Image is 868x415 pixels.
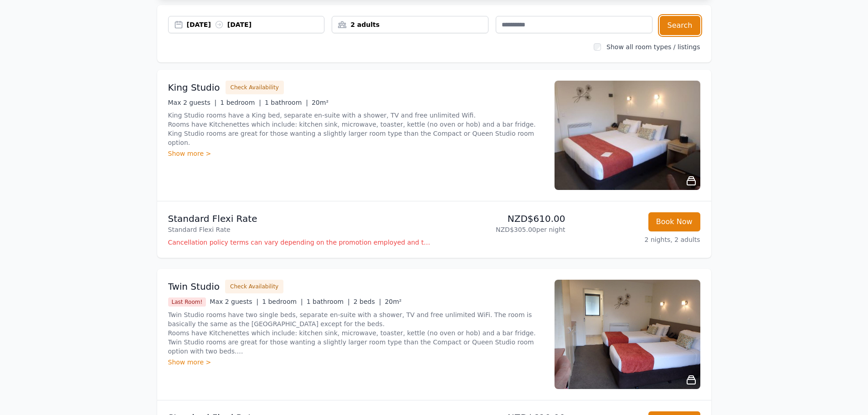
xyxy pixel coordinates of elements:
span: 1 bedroom | [220,99,261,106]
div: 2 adults [332,20,488,29]
span: Max 2 guests | [168,99,217,106]
label: Show all room types / listings [606,43,700,51]
h3: Twin Studio [168,280,220,293]
span: Last Room! [168,297,206,307]
h3: King Studio [168,81,220,94]
button: Book Now [648,212,700,231]
span: Max 2 guests | [210,298,258,305]
span: 1 bathroom | [307,298,350,305]
p: NZD$305.00 per night [438,225,565,234]
button: Check Availability [226,81,284,94]
div: Show more > [168,358,544,367]
span: 20m² [312,99,329,106]
div: [DATE] [DATE] [187,20,324,29]
p: Twin Studio rooms have two single beds, separate en-suite with a shower, TV and free unlimited Wi... [168,310,544,356]
span: 1 bedroom | [262,298,303,305]
p: Standard Flexi Rate [168,225,431,234]
p: NZD$610.00 [438,212,565,225]
p: 2 nights, 2 adults [573,235,700,244]
span: 2 beds | [354,298,381,305]
span: 20m² [385,298,401,305]
button: Check Availability [225,280,283,293]
p: Standard Flexi Rate [168,212,431,225]
p: King Studio rooms have a King bed, separate en-suite with a shower, TV and free unlimited Wifi. R... [168,111,544,147]
div: Show more > [168,149,544,158]
p: Cancellation policy terms can vary depending on the promotion employed and the time of stay of th... [168,238,431,247]
span: 1 bathroom | [265,99,308,106]
button: Search [660,16,700,35]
